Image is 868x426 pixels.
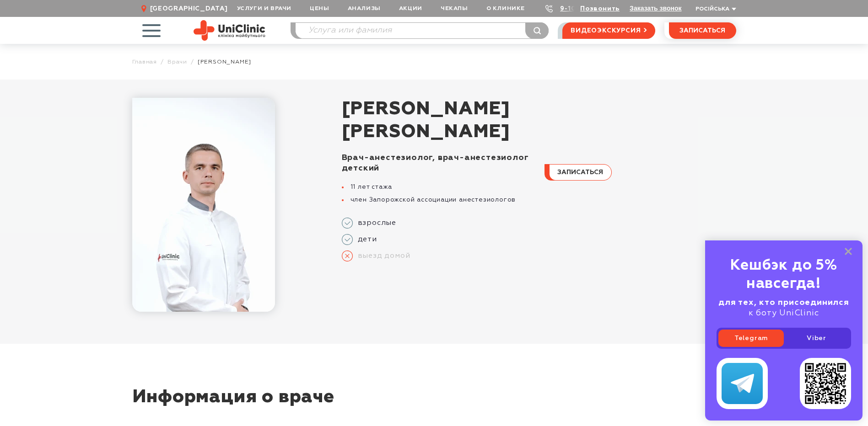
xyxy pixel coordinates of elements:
span: взрослые [353,218,396,228]
img: Site [194,20,265,41]
button: Заказать звонок [630,5,681,12]
li: член Запорожской ассоциации анестезиологов [342,196,534,204]
div: Врач-анестезиолог, врач-анестезиолог детский [342,153,534,174]
span: [GEOGRAPHIC_DATA] [150,5,228,13]
a: Главная [132,59,157,65]
span: записаться [679,27,725,34]
span: [PERSON_NAME] [342,98,736,121]
h1: [PERSON_NAME] [342,98,736,144]
a: видеоэкскурсия [562,22,655,39]
input: Услуга или фамилия [296,23,549,38]
a: Врачи [167,59,187,65]
button: записаться [669,22,736,39]
a: 9-103 [560,5,580,12]
div: Информация о враче [132,387,736,421]
b: для тех, кто присоединился [718,298,849,307]
span: видеоэкскурсия [571,23,641,38]
span: Російська [695,6,729,12]
div: Кешбэк до 5% навсегда! [717,256,851,293]
a: Telegram [718,330,784,347]
img: Климов Антон Юрьевич [132,98,275,312]
a: Позвонить [580,5,620,12]
a: Viber [784,330,849,347]
span: [PERSON_NAME] [198,59,251,65]
span: дети [353,235,377,244]
span: выезд домой [353,251,410,261]
li: 11 лет стажа [342,183,534,191]
button: Російська [693,6,736,13]
div: к боту UniClinic [717,298,851,319]
button: записаться [545,164,612,181]
span: записаться [557,169,603,176]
